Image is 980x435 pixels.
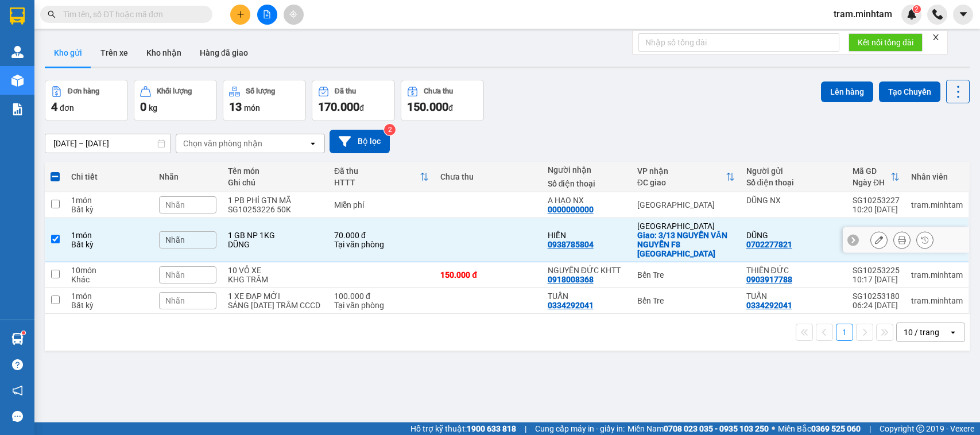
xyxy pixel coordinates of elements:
span: plus [237,10,245,18]
span: 4 [51,100,57,114]
button: aim [284,5,304,25]
button: Bộ lọc [330,130,390,153]
div: Tại văn phòng [334,301,429,310]
strong: 0708 023 035 - 0935 103 250 [664,424,769,433]
div: Số lượng [246,87,275,95]
button: Tạo Chuyến [879,81,940,102]
div: 1 món [71,292,148,301]
strong: 1900 633 818 [467,424,516,433]
div: Ngày ĐH [853,178,890,187]
th: Toggle SortBy [632,162,741,192]
div: KHG TRÂM [228,275,323,284]
div: 10 VỎ XE [228,266,323,275]
div: 100.000 đ [334,292,429,301]
sup: 2 [913,5,921,13]
div: Khác [71,275,148,284]
img: phone-icon [932,9,943,20]
div: Tên món [228,166,323,176]
span: 13 [229,100,242,114]
span: message [12,411,23,422]
div: tram.minhtam [911,296,963,305]
span: đ [448,103,453,112]
button: Khối lượng0kg [134,80,217,121]
div: THIÊN ĐỨC [746,266,841,275]
button: Kho gửi [45,39,91,67]
span: aim [289,10,297,18]
img: icon-new-feature [907,9,917,20]
div: 10:20 [DATE] [853,205,900,214]
div: Bất kỳ [71,205,148,214]
div: [GEOGRAPHIC_DATA] [637,222,735,231]
span: Hỗ trợ kỹ thuật: [410,422,516,435]
button: Đã thu170.000đ [312,80,395,121]
div: ĐC giao [637,178,726,187]
div: Đơn hàng [68,87,99,95]
div: TUẤN [548,292,626,301]
span: tram.minhtam [824,7,901,21]
div: Số điện thoại [746,178,841,187]
div: VP nhận [637,166,726,176]
span: Nhãn [165,296,185,305]
div: Bến Tre [637,270,735,279]
img: logo-vxr [10,7,25,25]
div: Miễn phí [334,200,429,209]
span: 2 [915,5,919,13]
sup: 2 [384,124,396,135]
div: DŨNG NX [746,196,841,205]
div: 0334292041 [548,301,594,310]
div: 0000000000 [548,205,594,214]
button: Kho nhận [137,39,191,67]
button: Số lượng13món [223,80,306,121]
button: caret-down [953,5,973,25]
button: Chưa thu150.000đ [401,80,484,121]
div: 0702277821 [746,240,792,249]
div: HTTT [334,178,420,187]
span: Kết nối tổng đài [858,36,913,49]
div: 1 GB NP 1KG [228,231,323,240]
div: Chi tiết [71,172,148,181]
div: 0334292041 [746,301,792,310]
div: TUẤN [746,292,841,301]
th: Toggle SortBy [847,162,905,192]
div: NGUYÊN ĐỨC KHTT [548,266,626,275]
input: Tìm tên, số ĐT hoặc mã đơn [63,8,199,21]
div: 0938785804 [548,240,594,249]
span: 0 [140,100,146,114]
div: SG10253180 [853,292,900,301]
button: 1 [836,324,853,341]
div: 10 món [71,266,148,275]
div: tram.minhtam [911,200,963,209]
div: 0903917788 [746,275,792,284]
span: | [869,422,871,435]
div: Bất kỳ [71,301,148,310]
div: 1 món [71,231,148,240]
span: question-circle [12,359,23,370]
img: solution-icon [11,103,24,115]
div: Ghi chú [228,178,323,187]
sup: 1 [22,331,25,335]
span: ⚪️ [772,426,775,431]
div: A HẠO NX [548,196,626,205]
div: 10:17 [DATE] [853,275,900,284]
span: caret-down [958,9,969,20]
span: đ [359,103,364,112]
div: Bất kỳ [71,240,148,249]
span: Miền Nam [627,422,769,435]
span: search [48,10,56,18]
button: plus [230,5,250,25]
span: | [525,422,526,435]
div: Người nhận [548,165,626,174]
div: 1 món [71,196,148,205]
div: Chưa thu [440,172,536,181]
div: tram.minhtam [911,270,963,279]
div: SG10253225 [853,266,900,275]
div: Đã thu [334,166,420,176]
span: Nhãn [165,270,185,279]
div: Chọn văn phòng nhận [183,138,262,149]
div: Nhãn [159,172,216,181]
div: 70.000 đ [334,231,429,240]
button: Kết nối tổng đài [849,33,923,52]
img: warehouse-icon [11,333,24,345]
img: warehouse-icon [11,46,24,58]
svg: open [948,328,958,337]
